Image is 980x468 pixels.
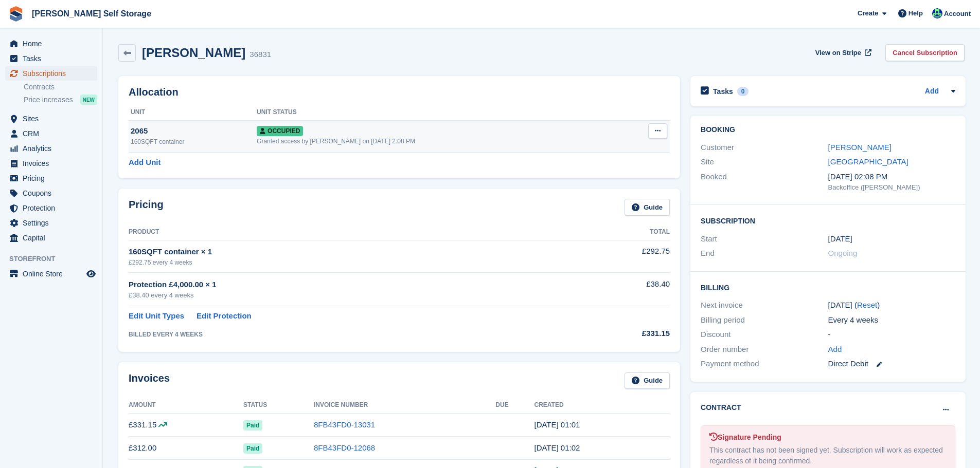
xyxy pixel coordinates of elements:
[5,111,97,126] a: menu
[5,201,97,215] a: menu
[131,125,257,137] div: 2065
[701,126,955,134] h2: Booking
[828,358,955,370] div: Direct Debit
[885,44,965,61] a: Cancel Subscription
[944,9,971,19] span: Account
[131,137,257,146] div: 160SQFT container
[129,157,161,169] a: Add Unit
[80,95,97,105] div: NEW
[129,86,670,98] h2: Allocation
[932,8,942,18] img: Jenna Pearcy
[5,126,97,141] a: menu
[142,46,245,60] h2: [PERSON_NAME]
[534,397,670,414] th: Created
[828,299,955,311] div: [DATE] ( )
[9,254,102,264] span: Storefront
[828,249,858,257] span: Ongoing
[129,437,243,460] td: £312.00
[701,314,828,326] div: Billing period
[701,248,828,259] div: End
[129,397,243,414] th: Amount
[858,8,878,18] span: Create
[701,344,828,355] div: Order number
[701,233,828,245] div: Start
[129,224,569,240] th: Product
[534,443,580,452] time: 2025-06-20 00:02:08 UTC
[5,36,97,51] a: menu
[828,157,908,166] a: [GEOGRAPHIC_DATA]
[701,358,828,370] div: Payment method
[28,5,155,22] a: [PERSON_NAME] Self Storage
[129,279,569,291] div: Protection £4,000.00 × 1
[625,372,670,389] a: Guide
[5,66,97,81] a: menu
[828,143,892,152] a: [PERSON_NAME]
[737,87,749,96] div: 0
[243,420,262,430] span: Paid
[828,182,955,193] div: Backoffice ([PERSON_NAME])
[701,402,741,413] h2: Contract
[828,314,955,326] div: Every 4 weeks
[129,290,569,301] div: £38.40 every 4 weeks
[314,443,375,452] a: 8FB43FD0-12068
[701,215,955,226] h2: Subscription
[24,82,97,92] a: Contracts
[701,142,828,154] div: Customer
[828,329,955,341] div: -
[23,186,84,200] span: Coupons
[243,443,262,454] span: Paid
[129,199,164,216] h2: Pricing
[828,171,955,183] div: [DATE] 02:08 PM
[314,420,375,429] a: 8FB43FD0-13031
[5,186,97,200] a: menu
[23,231,84,245] span: Capital
[815,48,861,58] span: View on Stripe
[85,268,97,280] a: Preview store
[23,66,84,81] span: Subscriptions
[8,6,24,22] img: stora-icon-8386f47178a22dfd0bd8f6a31ec36ba5ce8667c1dd55bd0f319d3a0aa187defe.svg
[569,273,670,306] td: £38.40
[5,267,97,281] a: menu
[701,282,955,292] h2: Billing
[709,445,947,466] div: This contract has not been signed yet. Subscription will work as expected regardless of it being ...
[23,51,84,66] span: Tasks
[129,330,569,339] div: BILLED EVERY 4 WEEKS
[129,258,569,267] div: £292.75 every 4 weeks
[569,328,670,340] div: £331.15
[23,171,84,185] span: Pricing
[709,432,947,443] div: Signature Pending
[701,299,828,311] div: Next invoice
[23,267,84,281] span: Online Store
[24,94,97,105] a: Price increases NEW
[129,246,569,258] div: 160SQFT container × 1
[701,156,828,168] div: Site
[23,141,84,156] span: Analytics
[23,111,84,126] span: Sites
[23,156,84,171] span: Invoices
[908,8,923,18] span: Help
[257,104,620,121] th: Unit Status
[701,171,828,193] div: Booked
[5,216,97,230] a: menu
[625,199,670,216] a: Guide
[534,420,580,429] time: 2025-07-18 00:01:30 UTC
[569,224,670,240] th: Total
[5,51,97,66] a: menu
[129,414,243,437] td: £331.15
[257,126,303,136] span: Occupied
[197,310,252,322] a: Edit Protection
[314,397,495,414] th: Invoice Number
[713,87,733,96] h2: Tasks
[857,301,877,309] a: Reset
[701,329,828,341] div: Discount
[569,240,670,272] td: £292.75
[23,36,84,51] span: Home
[828,344,842,355] a: Add
[23,126,84,141] span: CRM
[5,156,97,171] a: menu
[828,233,852,245] time: 2024-03-29 00:00:00 UTC
[257,137,620,146] div: Granted access by [PERSON_NAME] on [DATE] 2:08 PM
[250,49,271,61] div: 36831
[24,95,73,105] span: Price increases
[5,141,97,156] a: menu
